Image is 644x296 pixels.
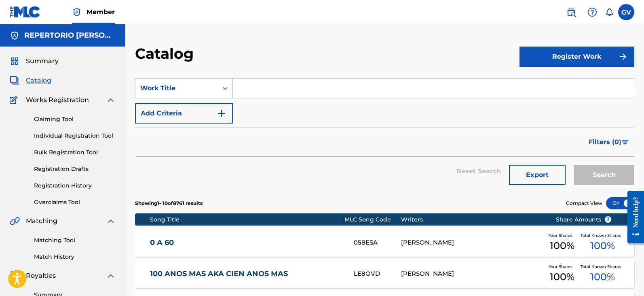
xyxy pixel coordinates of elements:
a: Overclaims Tool [34,198,116,207]
div: Help [584,4,600,20]
span: 100 % [550,239,574,253]
p: Showing 1 - 10 of 8761 results [135,200,203,207]
span: Catalog [26,76,51,85]
a: SummarySummary [10,56,59,66]
a: Matching Tool [34,236,116,245]
h2: Catalog [135,45,198,63]
a: Registration Drafts [34,165,116,173]
img: search [566,7,576,17]
div: 058ESA [354,238,401,247]
a: Match History [34,253,116,261]
span: Total Known Shares [581,264,624,270]
div: Widget de chat [604,257,644,296]
a: Individual Registration Tool [34,132,116,140]
a: 0 A 60 [150,238,343,247]
img: expand [106,95,116,105]
img: Works Registration [10,95,20,105]
span: Matching [26,216,57,226]
span: Works Registration [26,95,89,105]
img: help [587,7,597,17]
div: LE8OVD [354,269,401,279]
span: Compact View [566,200,602,207]
div: Writers [401,215,543,224]
img: Catalog [10,76,19,85]
span: 100 % [590,270,615,284]
iframe: Resource Center [621,184,644,249]
span: 100 % [590,239,615,253]
a: CatalogCatalog [10,76,51,85]
img: Matching [10,216,20,226]
div: MLC Song Code [344,215,401,224]
img: filter [622,140,629,145]
iframe: Chat Widget [604,257,644,296]
div: Notifications [605,8,613,16]
img: expand [106,216,116,226]
span: Share Amounts [556,215,612,224]
span: Royalties [26,271,56,281]
span: Your Shares [549,232,576,239]
a: 100 ANOS MAS AKA CIEN ANOS MAS [150,269,343,279]
span: Your Shares [549,264,576,270]
form: Search Form [135,78,634,193]
h5: REPERTORIO VEGA [24,31,116,40]
img: 9d2ae6d4665cec9f34b9.svg [217,109,226,118]
img: MLC Logo [10,6,41,18]
span: Filters ( 0 ) [589,137,621,147]
button: Filters (0) [584,132,634,152]
img: Summary [10,56,19,66]
img: Royalties [10,271,19,281]
span: ? [605,216,611,223]
div: Song Title [150,215,344,224]
div: Arrastrar [606,265,611,290]
a: Bulk Registration Tool [34,148,116,157]
a: Claiming Tool [34,115,116,124]
a: Public Search [563,4,579,20]
img: f7272a7cc735f4ea7f67.svg [618,52,628,62]
span: Member [87,7,115,17]
img: Accounts [10,31,19,40]
div: Work Title [140,83,213,93]
div: [PERSON_NAME] [401,238,543,247]
span: 100 % [550,270,574,284]
button: Export [509,165,566,185]
div: User Menu [618,4,634,20]
img: Top Rightsholder [72,7,82,17]
button: Add Criteria [135,103,233,124]
div: [PERSON_NAME] [401,269,543,279]
span: Total Known Shares [581,232,624,239]
button: Register Work [519,47,634,67]
img: expand [106,271,116,281]
a: Registration History [34,181,116,190]
span: Summary [26,56,59,66]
